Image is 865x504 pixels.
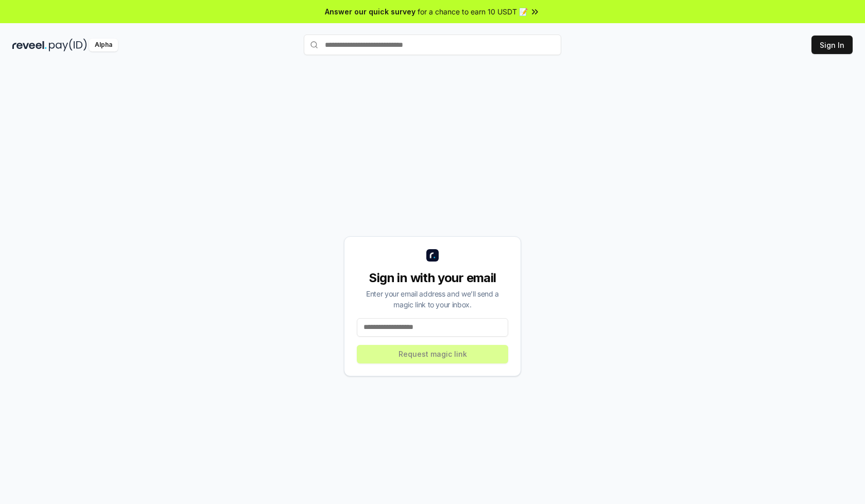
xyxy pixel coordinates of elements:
[357,288,508,310] div: Enter your email address and we’ll send a magic link to your inbox.
[426,249,439,262] img: logo_small
[12,39,47,51] img: reveel_dark
[325,6,416,17] span: Answer our quick survey
[89,39,118,51] div: Alpha
[357,270,508,286] div: Sign in with your email
[811,36,853,54] button: Sign In
[418,6,528,17] span: for a chance to earn 10 USDT 📝
[49,39,87,51] img: pay_id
